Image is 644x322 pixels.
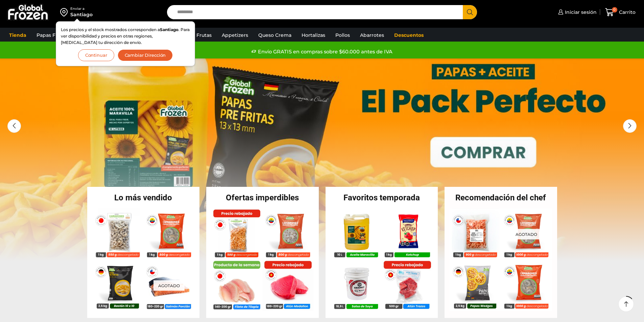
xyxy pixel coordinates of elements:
button: Continuar [78,49,114,61]
h2: Lo más vendido [87,194,200,202]
p: Agotado [153,280,184,291]
p: Agotado [511,229,542,239]
span: 0 [612,7,617,13]
button: Cambiar Dirección [118,49,173,61]
a: 0 Carrito [603,4,637,20]
span: Carrito [617,9,636,16]
div: Previous slide [7,119,21,133]
div: Next slide [623,119,637,133]
strong: Santiago [160,27,178,32]
h2: Ofertas imperdibles [206,194,319,202]
a: Abarrotes [357,29,387,42]
a: Pollos [332,29,353,42]
p: Los precios y el stock mostrados corresponden a . Para ver disponibilidad y precios en otras regi... [61,26,190,46]
img: address-field-icon.svg [60,6,70,18]
button: Search button [463,5,477,19]
a: Appetizers [218,29,252,42]
a: Papas Fritas [33,29,69,42]
a: Descuentos [391,29,427,42]
h2: Recomendación del chef [445,194,557,202]
a: Hortalizas [298,29,329,42]
h2: Favoritos temporada [326,194,438,202]
span: Iniciar sesión [563,9,597,16]
a: Tienda [6,29,30,42]
div: Enviar a [70,6,93,11]
a: Queso Crema [255,29,295,42]
a: Iniciar sesión [556,5,597,19]
div: Santiago [70,11,93,18]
